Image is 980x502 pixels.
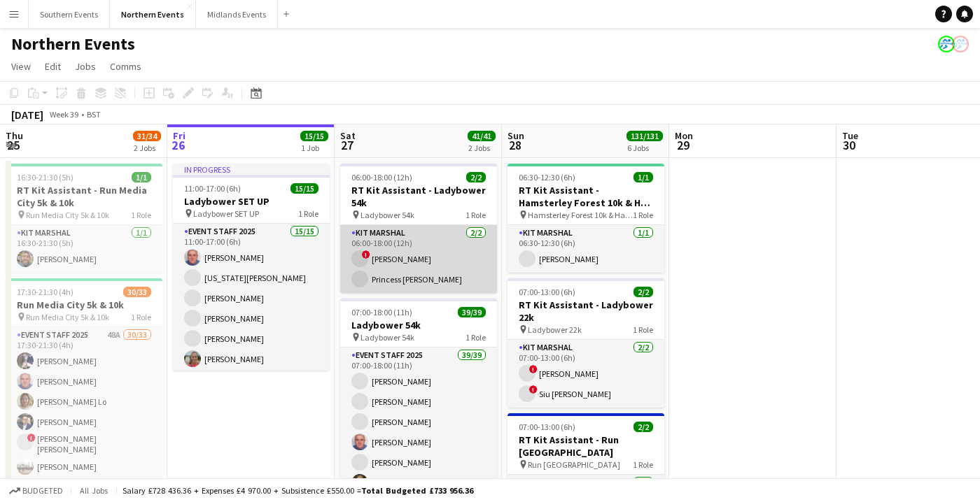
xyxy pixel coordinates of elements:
[69,57,101,76] a: Jobs
[193,208,259,219] span: Ladybower SET UP
[360,210,414,220] span: Ladybower 54k
[507,164,664,273] app-job-card: 06:30-12:30 (6h)1/1RT Kit Assistant - Hamsterley Forest 10k & Half Marathon Hamsterley Forest 10k...
[77,485,111,496] span: All jobs
[104,57,147,76] a: Comms
[110,1,196,28] button: Northern Events
[507,433,664,459] h3: RT Kit Assistant - Run [GEOGRAPHIC_DATA]
[298,208,318,219] span: 1 Role
[938,36,955,52] app-user-avatar: RunThrough Events
[75,60,96,73] span: Jobs
[17,287,73,297] span: 17:30-21:30 (4h)
[519,287,575,297] span: 07:00-13:00 (6h)
[627,143,662,153] div: 6 Jobs
[340,164,497,293] app-job-card: 06:00-18:00 (12h)2/2RT Kit Assistant - Ladybower 54k Ladybower 54k1 RoleKit Marshal2/206:00-18:00...
[22,486,63,496] span: Budgeted
[123,287,151,297] span: 30/33
[340,225,497,293] app-card-role: Kit Marshal2/206:00-18:00 (12h)![PERSON_NAME]Princess [PERSON_NAME]
[6,129,23,142] span: Thu
[134,143,160,153] div: 2 Jobs
[290,183,318,194] span: 15/15
[46,109,81,120] span: Week 39
[17,172,73,182] span: 16:30-21:30 (5h)
[507,225,664,273] app-card-role: Kit Marshal1/106:30-12:30 (6h)[PERSON_NAME]
[29,1,110,28] button: Southern Events
[11,60,31,73] span: View
[173,129,185,142] span: Fri
[133,131,161,141] span: 31/34
[173,164,330,175] div: In progress
[528,324,582,335] span: Ladybower 22k
[507,299,664,324] h3: RT Kit Assistant - Ladybower 22k
[6,184,162,209] h3: RT Kit Assistant - Run Media City 5k & 10k
[87,109,101,120] div: BST
[300,131,328,141] span: 15/15
[519,422,575,432] span: 07:00-13:00 (6h)
[468,143,495,153] div: 2 Jobs
[529,365,538,373] span: !
[340,184,497,209] h3: RT Kit Assistant - Ladybower 54k
[505,137,524,153] span: 28
[842,129,858,142] span: Tue
[132,172,151,182] span: 1/1
[675,129,693,142] span: Mon
[39,57,66,76] a: Edit
[7,483,65,499] button: Budgeted
[6,278,162,485] app-job-card: 17:30-21:30 (4h)30/33Run Media City 5k & 10k Run Media City 5k & 10k1 RoleEvent Staff 202548A30/3...
[633,324,653,335] span: 1 Role
[528,210,633,220] span: Hamsterley Forest 10k & Half Marathon
[633,422,653,432] span: 2/2
[626,131,663,141] span: 131/131
[173,195,330,208] h3: Ladybower SET UP
[673,137,693,153] span: 29
[340,319,497,331] h3: Ladybower 54k
[351,172,412,182] span: 06:00-18:00 (12h)
[633,459,653,470] span: 1 Role
[466,172,486,182] span: 2/2
[465,210,486,220] span: 1 Role
[528,459,620,470] span: Run [GEOGRAPHIC_DATA]
[633,287,653,297] span: 2/2
[633,210,653,220] span: 1 Role
[11,34,135,55] h1: Northern Events
[351,307,412,317] span: 07:00-18:00 (11h)
[952,36,969,52] app-user-avatar: RunThrough Events
[196,1,278,28] button: Midlands Events
[360,332,414,343] span: Ladybower 54k
[519,172,575,182] span: 06:30-12:30 (6h)
[507,129,524,142] span: Sun
[173,164,330,371] app-job-card: In progress11:00-17:00 (6h)15/15Ladybower SET UP Ladybower SET UP1 RoleEvent Staff 202515/1511:00...
[3,137,23,153] span: 25
[468,131,496,141] span: 41/41
[131,210,151,220] span: 1 Role
[171,137,185,153] span: 26
[11,108,43,122] div: [DATE]
[6,225,162,273] app-card-role: Kit Marshal1/116:30-21:30 (5h)[PERSON_NAME]
[301,143,328,153] div: 1 Job
[362,250,370,259] span: !
[529,385,538,394] span: !
[6,164,162,273] app-job-card: 16:30-21:30 (5h)1/1RT Kit Assistant - Run Media City 5k & 10k Run Media City 5k & 10k1 RoleKit Ma...
[27,433,36,442] span: !
[131,312,151,322] span: 1 Role
[633,172,653,182] span: 1/1
[507,340,664,408] app-card-role: Kit Marshal2/207:00-13:00 (6h)![PERSON_NAME]!Siu [PERSON_NAME]
[184,183,241,194] span: 11:00-17:00 (6h)
[26,210,109,220] span: Run Media City 5k & 10k
[122,485,473,496] div: Salary £728 436.36 + Expenses £4 970.00 + Subsistence £550.00 =
[26,312,109,322] span: Run Media City 5k & 10k
[340,129,356,142] span: Sat
[458,307,486,317] span: 39/39
[6,299,162,311] h3: Run Media City 5k & 10k
[507,278,664,408] app-job-card: 07:00-13:00 (6h)2/2RT Kit Assistant - Ladybower 22k Ladybower 22k1 RoleKit Marshal2/207:00-13:00 ...
[110,60,141,73] span: Comms
[338,137,356,153] span: 27
[6,57,36,76] a: View
[465,332,486,343] span: 1 Role
[45,60,61,73] span: Edit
